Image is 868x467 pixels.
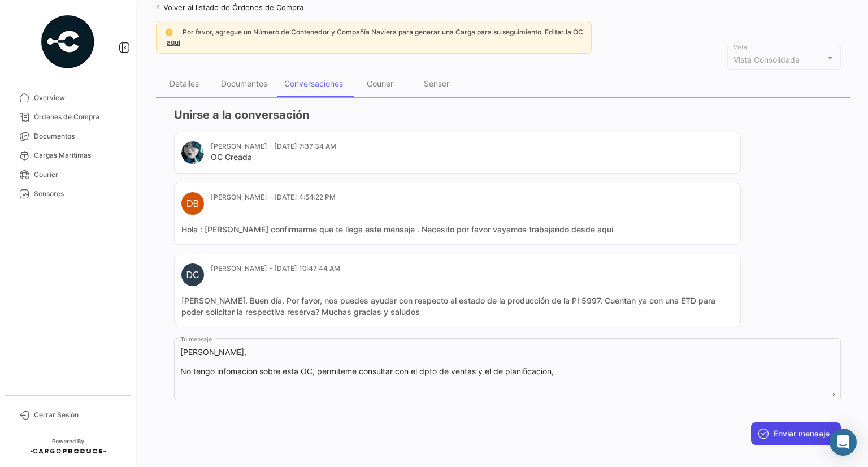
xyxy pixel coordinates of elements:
[211,152,336,163] mat-card-title: OC Creada
[181,295,734,318] mat-card-content: [PERSON_NAME]. Buen día. Por favor, nos puedes ayudar con respecto al estado de la producción de ...
[183,28,583,36] span: Por favor, agregue un Número de Contenedor y Compañía Naviera para generar una Carga para su segu...
[170,79,199,88] div: Detalles
[211,192,336,202] mat-card-subtitle: [PERSON_NAME] - [DATE] 4:54:22 PM
[9,165,127,184] a: Courier
[181,263,204,286] div: DC
[156,3,303,12] a: Volver al listado de Órdenes de Compra
[34,150,122,161] span: Cargas Marítimas
[211,141,336,152] mat-card-subtitle: [PERSON_NAME] - [DATE] 7:37:34 AM
[367,79,393,88] div: Courier
[181,141,204,164] img: IMG_20220614_122528.jpg
[9,88,127,107] a: Overview
[830,429,857,456] div: Abrir Intercom Messenger
[221,79,267,88] div: Documentos
[9,107,127,127] a: Órdenes de Compra
[9,127,127,146] a: Documentos
[34,112,122,122] span: Órdenes de Compra
[751,422,841,445] button: Enviar mensaje
[424,79,449,88] div: Sensor
[34,189,122,199] span: Sensores
[9,146,127,165] a: Cargas Marítimas
[284,79,343,88] div: Conversaciones
[34,410,122,420] span: Cerrar Sesión
[734,55,800,64] span: Vista Consolidada
[211,263,340,274] mat-card-subtitle: [PERSON_NAME] - [DATE] 10:47:44 AM
[34,131,122,141] span: Documentos
[9,184,127,204] a: Sensores
[181,192,204,215] div: DB
[164,38,183,46] a: aquí
[174,107,841,123] h3: Unirse a la conversación
[34,170,122,180] span: Courier
[40,14,96,70] img: powered-by.png
[34,93,122,103] span: Overview
[181,224,734,235] mat-card-content: Hola : [PERSON_NAME] confirmarme que te llega este mensaje . Necesito por favor vayamos trabajand...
